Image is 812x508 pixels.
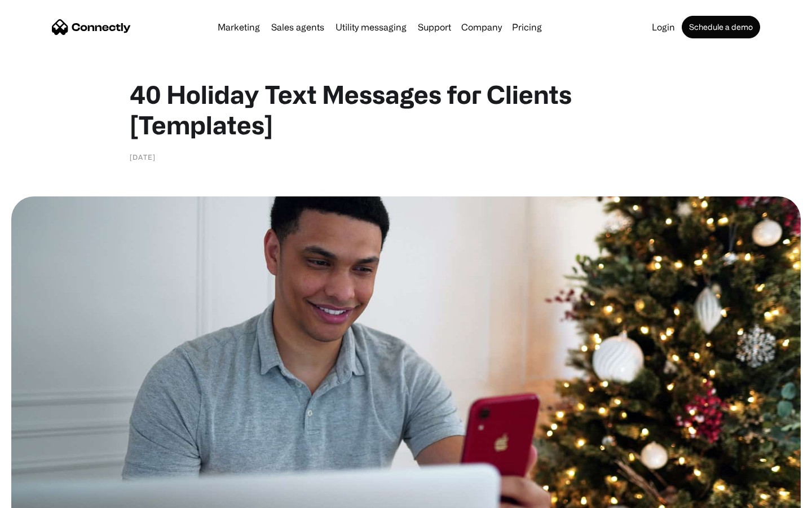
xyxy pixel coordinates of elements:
a: Support [413,23,456,32]
div: [DATE] [130,151,156,163]
ul: Language list [23,488,68,504]
div: Company [461,19,502,35]
a: Login [647,23,679,32]
a: Sales agents [267,23,329,32]
a: Marketing [213,23,264,32]
h1: 40 Holiday Text Messages for Clients [Templates] [130,79,682,140]
a: Schedule a demo [682,16,760,38]
a: Pricing [507,23,546,32]
a: Utility messaging [331,23,411,32]
aside: Language selected: English [11,488,68,504]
